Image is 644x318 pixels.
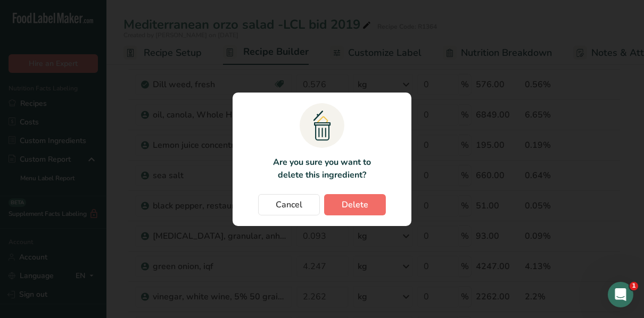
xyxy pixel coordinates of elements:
[324,194,386,215] button: Delete
[276,198,302,211] span: Cancel
[342,198,368,211] span: Delete
[608,282,633,307] iframe: Intercom live chat
[267,156,377,181] p: Are you sure you want to delete this ingredient?
[630,282,638,290] span: 1
[258,194,320,215] button: Cancel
